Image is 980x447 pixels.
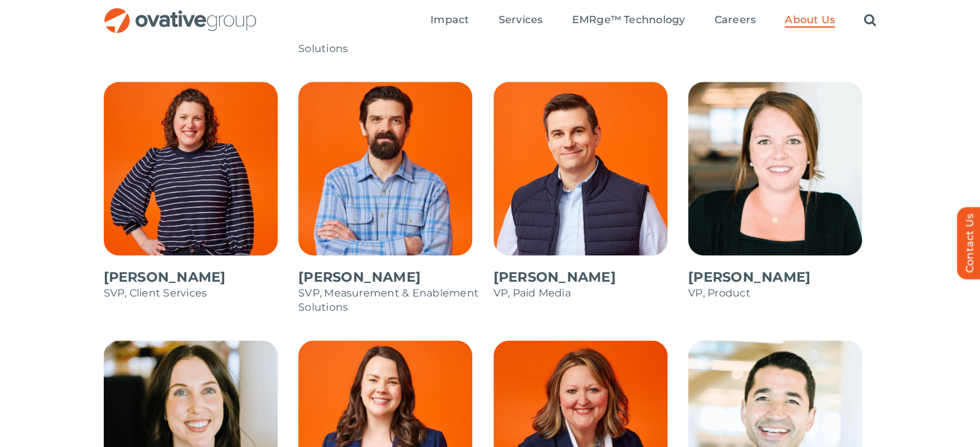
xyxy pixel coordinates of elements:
[572,14,685,28] a: EMRge™ Technology
[785,14,835,28] a: About Us
[572,14,685,26] span: EMRge™ Technology
[785,14,835,26] span: About Us
[103,6,258,19] a: OG_Full_horizontal_RGB
[864,14,876,28] a: Search
[430,14,469,28] a: Impact
[499,14,543,28] a: Services
[715,14,756,28] a: Careers
[430,14,469,26] span: Impact
[499,14,543,26] span: Services
[715,14,756,26] span: Careers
